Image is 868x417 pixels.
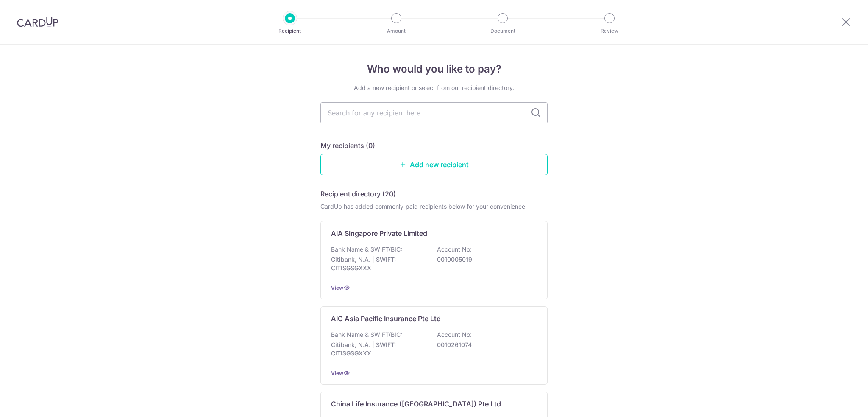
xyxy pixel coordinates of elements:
[365,27,428,35] p: Amount
[331,228,427,238] p: AIA Singapore Private Limited
[331,245,402,254] p: Bank Name & SWIFT/BIC:
[471,27,534,35] p: Document
[331,330,402,339] p: Bank Name & SWIFT/BIC:
[320,154,548,175] a: Add new recipient
[320,84,548,92] div: Add a new recipient or select from our recipient directory.
[320,140,375,151] h5: My recipients (0)
[814,392,860,413] iframe: Opens a widget where you can find more information
[578,27,641,35] p: Review
[331,285,343,291] a: View
[331,313,441,324] p: AIG Asia Pacific Insurance Pte Ltd
[320,189,396,199] h5: Recipient directory (20)
[437,341,532,349] p: 0010261074
[259,27,321,35] p: Recipient
[331,255,426,272] p: Citibank, N.A. | SWIFT: CITISGSGXXX
[437,255,532,264] p: 0010005019
[331,399,501,409] p: China Life Insurance ([GEOGRAPHIC_DATA]) Pte Ltd
[17,17,58,27] img: CardUp
[437,245,472,254] p: Account No:
[320,102,548,123] input: Search for any recipient here
[331,341,426,358] p: Citibank, N.A. | SWIFT: CITISGSGXXX
[331,370,343,376] a: View
[437,330,472,339] p: Account No:
[320,62,548,77] h4: Who would you like to pay?
[320,202,548,211] div: CardUp has added commonly-paid recipients below for your convenience.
